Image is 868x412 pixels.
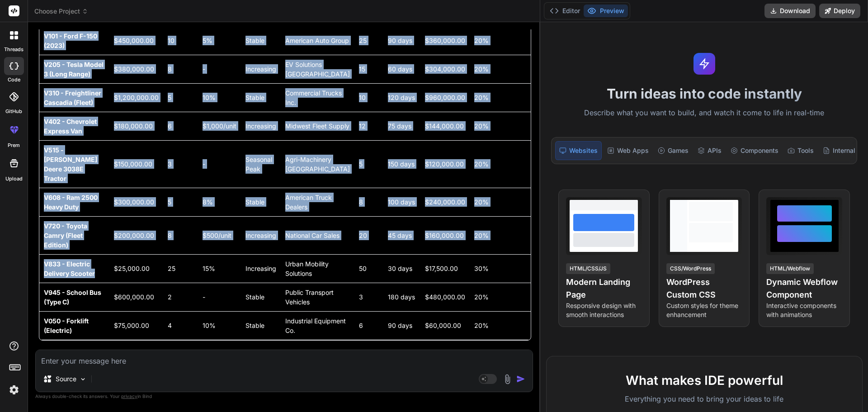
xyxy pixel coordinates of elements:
[281,112,354,140] td: Midwest Fleet Supply
[766,276,842,301] h4: Dynamic Webflow Component
[727,141,782,160] div: Components
[163,140,198,188] td: 3
[44,222,87,249] strong: V720 - Toyota Camry (Fleet Edition)
[241,26,281,55] td: Stable
[241,188,281,216] td: Stable
[555,141,602,160] div: Websites
[666,301,742,319] p: Custom styles for theme enhancement
[694,141,725,160] div: APIs
[354,55,383,83] td: 15
[44,260,95,277] strong: V833 - Electric Delivery Scooter
[420,83,470,112] td: $960,000.00
[109,188,163,216] td: $300,000.00
[8,142,20,149] label: prem
[163,188,198,216] td: 5
[281,140,354,188] td: Agri-Machinery [GEOGRAPHIC_DATA]
[546,5,584,17] button: Editor
[281,283,354,311] td: Public Transport Vehicles
[354,311,383,340] td: 6
[281,254,354,283] td: Urban Mobility Solutions
[766,263,814,274] div: HTML/Webflow
[163,26,198,55] td: 10
[241,55,281,83] td: Increasing
[198,216,241,254] td: $500/unit
[44,194,98,211] strong: V608 - Ram 2500 Heavy Duty
[56,374,76,384] p: Source
[383,283,420,311] td: 180 days
[354,254,383,283] td: 50
[604,141,652,160] div: Web Apps
[44,146,97,182] strong: V515 - [PERSON_NAME] Deere 3038E Tractor
[502,374,513,384] img: attachment
[470,83,531,112] td: 20%
[4,46,24,53] label: threads
[44,61,104,78] strong: V205 - Tesla Model 3 (Long Range)
[281,55,354,83] td: EV Solutions [GEOGRAPHIC_DATA]
[198,283,241,311] td: -
[383,26,420,55] td: 90 days
[198,188,241,216] td: 8%
[198,26,241,55] td: 5%
[241,83,281,112] td: Stable
[163,112,198,140] td: 6
[420,311,470,340] td: $60,000.00
[470,216,531,254] td: 20%
[198,311,241,340] td: 10%
[241,254,281,283] td: Increasing
[35,392,533,401] p: Always double-check its answers. Your in Bind
[281,188,354,216] td: American Truck Dealers
[383,311,420,340] td: 90 days
[5,175,23,183] label: Upload
[44,317,89,334] strong: V050 - Forklift (Electric)
[109,26,163,55] td: $450,000.00
[420,55,470,83] td: $304,000.00
[383,55,420,83] td: 60 days
[420,26,470,55] td: $360,000.00
[784,141,817,160] div: Tools
[241,112,281,140] td: Increasing
[109,254,163,283] td: $25,000.00
[470,112,531,140] td: 20%
[561,371,848,390] h2: What makes IDE powerful
[354,140,383,188] td: 5
[666,263,715,274] div: CSS/WordPress
[546,107,863,119] p: Describe what you want to build, and watch it come to life in real-time
[470,254,531,283] td: 30%
[281,26,354,55] td: American Auto Group
[198,140,241,188] td: -
[44,32,97,49] strong: V101 - Ford F-150 (2023)
[354,26,383,55] td: 25
[470,55,531,83] td: 20%
[163,83,198,112] td: 5
[354,188,383,216] td: 8
[354,283,383,311] td: 3
[163,55,198,83] td: 8
[420,112,470,140] td: $144,000.00
[420,188,470,216] td: $240,000.00
[354,216,383,254] td: 20
[241,140,281,188] td: Seasonal Peak
[163,311,198,340] td: 4
[764,4,816,18] button: Download
[163,283,198,311] td: 2
[383,188,420,216] td: 100 days
[420,254,470,283] td: $17,500.00
[44,89,101,106] strong: V310 - Freightliner Cascadia (Fleet)
[109,140,163,188] td: $150,000.00
[383,254,420,283] td: 30 days
[241,216,281,254] td: Increasing
[8,76,20,84] label: code
[44,118,97,135] strong: V402 - Chevrolet Express Van
[44,289,101,306] strong: V945 - School Bus (Type C)
[109,83,163,112] td: $1,200,000.00
[584,5,628,17] button: Preview
[163,254,198,283] td: 25
[198,83,241,112] td: 10%
[666,276,742,301] h4: WordPress Custom CSS
[654,141,692,160] div: Games
[109,55,163,83] td: $380,000.00
[470,188,531,216] td: 20%
[198,254,241,283] td: 15%
[561,393,848,404] p: Everything you need to bring your ideas to life
[546,85,863,102] h1: Turn ideas into code instantly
